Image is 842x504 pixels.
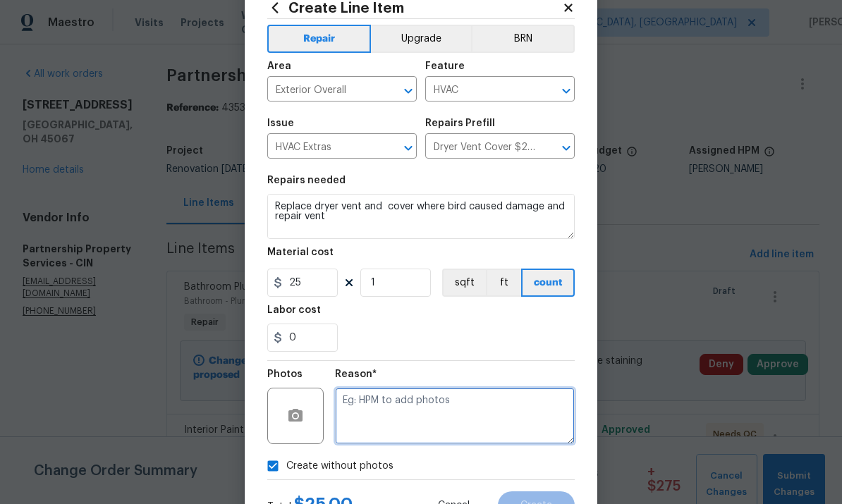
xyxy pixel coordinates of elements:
[398,81,418,101] button: Open
[335,369,377,379] h5: Reason*
[267,176,346,185] h5: Repairs needed
[371,25,472,53] button: Upgrade
[486,269,521,297] button: ft
[267,305,321,315] h5: Labor cost
[521,269,575,297] button: count
[425,118,495,128] h5: Repairs Prefill
[556,81,576,101] button: Open
[556,138,576,158] button: Open
[267,61,291,71] h5: Area
[425,61,465,71] h5: Feature
[267,247,334,257] h5: Material cost
[267,25,371,53] button: Repair
[267,369,303,379] h5: Photos
[286,459,393,474] span: Create without photos
[471,25,575,53] button: BRN
[398,138,418,158] button: Open
[267,194,575,239] textarea: Replace dryer vent and cover where bird caused damage and repair vent Remove the existing dryer v...
[442,269,486,297] button: sqft
[267,118,294,128] h5: Issue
